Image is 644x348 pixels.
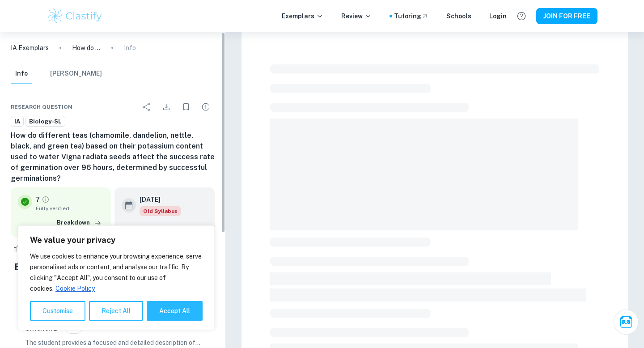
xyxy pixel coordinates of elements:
[11,242,42,256] div: Like
[42,195,50,204] a: Grade fully verified
[138,98,156,116] div: Share
[18,225,215,330] div: We value your privacy
[11,64,32,84] button: Info
[11,130,215,184] h6: How do different teas (chamomile, dandelion, nettle, black, and green tea) based on their potassi...
[47,7,103,25] img: Clastify logo
[36,204,104,212] span: Fully verified
[614,310,639,335] button: Ask Clai
[177,98,195,116] div: Bookmark
[11,116,24,127] a: IA
[30,301,85,321] button: Customise
[26,117,65,126] span: Biology-SL
[11,43,49,53] a: IA Exemplars
[36,195,40,204] p: 7
[30,251,203,294] p: We use cookies to enhance your browsing experience, serve personalised ads or content, and analys...
[147,301,203,321] button: Accept All
[25,116,65,127] a: Biology-SL
[25,338,200,348] p: The student provides a focused and detailed description of the aim of the experiment, which is to...
[50,64,102,84] button: [PERSON_NAME]
[14,260,211,274] h5: Examiner's summary
[394,11,428,21] a: Tutoring
[282,11,323,21] p: Exemplars
[55,216,104,229] button: Breakdown
[140,206,181,216] div: Starting from the May 2025 session, the Biology IA requirements have changed. It's OK to refer to...
[536,8,597,24] button: JOIN FOR FREE
[11,103,72,111] span: Research question
[140,206,181,216] span: Old Syllabus
[140,195,174,204] h6: [DATE]
[124,43,136,53] p: Info
[341,11,372,21] p: Review
[446,11,471,21] a: Schools
[157,98,175,116] div: Download
[30,235,203,246] p: We value your privacy
[11,117,23,126] span: IA
[489,11,507,21] a: Login
[514,8,529,24] button: Help and Feedback
[55,284,95,293] a: Cookie Policy
[197,98,215,116] div: Report issue
[72,43,101,53] p: How do different teas (chamomile, dandelion, nettle, black, and green tea) based on their potassi...
[89,301,143,321] button: Reject All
